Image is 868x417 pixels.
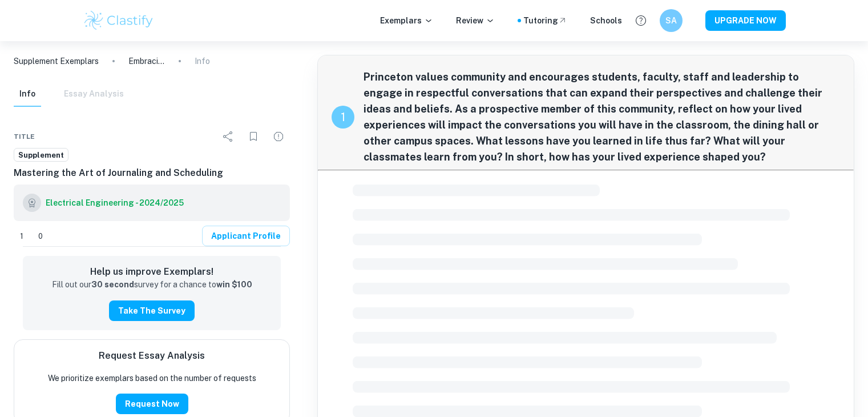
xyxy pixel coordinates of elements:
div: Bookmark [242,125,265,148]
a: Applicant Profile [202,226,290,246]
button: Request Now [116,394,188,414]
button: Take the Survey [109,300,195,321]
a: Supplement Exemplars [14,55,99,67]
div: Share [217,125,240,148]
button: Info [14,82,41,107]
h6: Help us improve Exemplars! [32,265,272,279]
span: 0 [32,231,49,242]
img: Clastify logo [83,9,155,32]
div: Report issue [267,125,290,148]
p: Embracing Diversity: The Healing Power of Storytelling and Resilience [128,55,165,67]
p: We prioritize exemplars based on the number of requests [48,372,256,384]
p: Review [456,14,495,27]
span: Princeton values community and encourages students, faculty, staff and leadership to engage in re... [364,69,840,165]
div: Dislike [32,227,49,245]
p: Fill out our survey for a chance to [52,279,252,291]
p: Info [195,55,210,67]
button: SA [660,9,683,32]
a: Tutoring [523,14,567,27]
a: Supplement [14,148,68,162]
span: Title [14,131,35,142]
p: Exemplars [380,14,433,27]
h6: SA [664,14,677,27]
strong: 30 second [91,280,134,289]
button: UPGRADE NOW [705,10,786,31]
div: recipe [332,106,354,129]
span: Supplement [14,150,68,161]
h6: Request Essay Analysis [99,349,205,363]
button: Help and Feedback [631,11,651,30]
strong: win $100 [216,280,252,289]
a: Electrical Engineering - 2024/2025 [46,194,184,212]
h6: Electrical Engineering - 2024/2025 [46,197,184,209]
h6: Mastering the Art of Journaling and Scheduling [14,166,290,180]
span: 1 [14,231,30,242]
a: Schools [590,14,622,27]
div: Like [14,227,30,245]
